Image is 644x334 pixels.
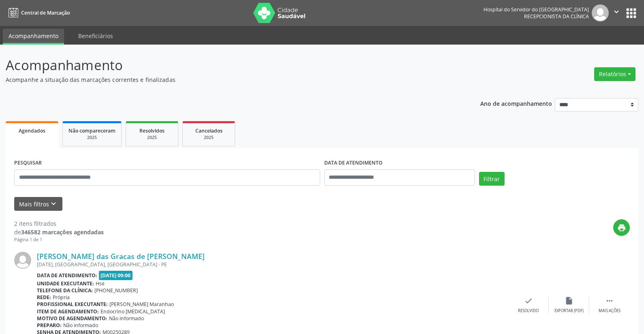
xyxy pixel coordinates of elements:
[554,308,584,314] div: Exportar (PDF)
[14,197,62,211] button: Mais filtroskeyboard_arrow_down
[37,308,99,315] b: Item de agendamento:
[37,301,108,308] b: Profissional executante:
[37,272,97,279] b: Data de atendimento:
[195,127,223,134] span: Cancelados
[479,172,505,186] button: Filtrar
[21,9,70,16] span: Central de Marcação
[617,223,626,232] i: print
[109,315,144,322] span: Não informado
[480,98,552,108] p: Ano de acompanhamento
[96,280,105,287] span: Hse
[599,308,620,314] div: Mais ações
[68,135,116,141] div: 2025
[49,199,58,208] i: keyboard_arrow_down
[624,6,638,20] button: apps
[37,322,62,329] b: Preparo:
[14,252,31,269] img: img
[132,135,172,141] div: 2025
[188,135,229,141] div: 2025
[19,127,45,134] span: Agendados
[73,29,119,43] a: Beneficiários
[594,67,635,81] button: Relatórios
[605,296,614,305] i: 
[21,228,104,236] strong: 346582 marcações agendadas
[6,6,70,19] a: Central de Marcação
[324,157,383,169] label: DATA DE ATENDIMENTO
[592,4,609,21] img: img
[14,157,42,169] label: PESQUISAR
[14,236,104,243] div: Página 1 de 1
[518,308,539,314] div: Resolvido
[37,294,51,301] b: Rede:
[6,75,449,84] p: Acompanhe a situação das marcações correntes e finalizadas
[109,301,174,308] span: [PERSON_NAME] Maranhao
[3,29,64,45] a: Acompanhamento
[14,219,104,228] div: 2 itens filtrados
[68,127,116,134] span: Não compareceram
[524,13,589,20] span: Recepcionista da clínica
[53,294,70,301] span: Própria
[612,7,621,16] i: 
[37,280,94,287] b: Unidade executante:
[99,271,133,280] span: [DATE] 09:00
[609,4,624,21] button: 
[37,252,205,261] a: [PERSON_NAME] das Gracas de [PERSON_NAME]
[613,219,630,236] button: print
[94,287,138,294] span: [PHONE_NUMBER]
[139,127,165,134] span: Resolvidos
[63,322,98,329] span: Não informado
[565,296,573,305] i: insert_drive_file
[6,55,449,75] p: Acompanhamento
[37,315,107,322] b: Motivo de agendamento:
[484,6,589,13] div: Hospital do Servidor do [GEOGRAPHIC_DATA]
[524,296,533,305] i: check
[14,228,104,236] div: de
[37,287,93,294] b: Telefone da clínica:
[101,308,165,315] span: Endocrino [MEDICAL_DATA]
[37,261,508,268] div: [DATE], [GEOGRAPHIC_DATA], [GEOGRAPHIC_DATA] - PE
